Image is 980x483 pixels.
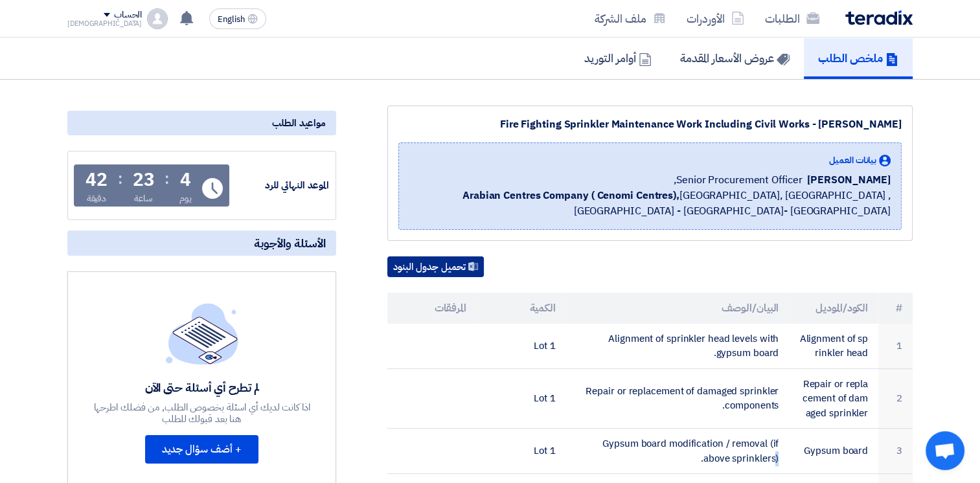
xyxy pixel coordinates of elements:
a: الطلبات [755,3,830,34]
td: Alignment of sprinkler head [789,324,878,369]
div: : [165,167,169,190]
b: Arabian Centres Company ( Cenomi Centres), [462,188,679,203]
span: الأسئلة والأجوبة [254,236,326,251]
div: 4 [180,171,191,189]
div: Fire Fighting Sprinkler Maintenance Work Including Civil Works - [PERSON_NAME] [398,117,902,132]
td: 1 Lot [477,324,566,369]
div: [DEMOGRAPHIC_DATA] [67,20,142,27]
div: 23 [133,171,155,189]
a: عروض الأسعار المقدمة [666,38,804,79]
div: اذا كانت لديك أي اسئلة بخصوص الطلب, من فضلك اطرحها هنا بعد قبولك للطلب [92,401,312,425]
h5: أوامر التوريد [584,51,652,65]
div: 42 [85,171,108,189]
button: + أضف سؤال جديد [145,435,258,464]
a: ملخص الطلب [804,38,913,79]
div: الموعد النهائي للرد [232,178,329,193]
td: Gypsum board [789,429,878,474]
td: Gypsum board modification / removal (if above sprinklers). [566,429,790,474]
h5: ملخص الطلب [818,51,898,65]
button: English [209,8,266,29]
img: Teradix logo [845,10,913,25]
td: Alignment of sprinkler head levels with gypsum board. [566,324,790,369]
div: مواعيد الطلب [67,111,336,135]
td: 1 Lot [477,429,566,474]
th: المرفقات [387,293,477,324]
td: 1 [878,324,913,369]
div: لم تطرح أي أسئلة حتى الآن [92,380,312,395]
td: 1 Lot [477,368,566,429]
a: أوامر التوريد [570,38,666,79]
h5: عروض الأسعار المقدمة [680,51,790,65]
a: ملف الشركة [584,3,676,34]
div: يوم [179,192,192,205]
img: profile_test.png [147,8,168,29]
div: ساعة [134,192,153,205]
span: بيانات العميل [829,153,876,167]
div: الحساب [114,10,142,21]
span: Senior Procurement Officer, [674,172,802,188]
th: الكمية [477,293,566,324]
td: Repair or replacement of damaged sprinkler [789,368,878,429]
a: الأوردرات [676,3,755,34]
a: Open chat [926,431,964,470]
td: 3 [878,429,913,474]
th: البيان/الوصف [566,293,790,324]
span: [PERSON_NAME] [807,172,891,188]
img: empty_state_list.svg [166,303,238,364]
button: تحميل جدول البنود [387,256,484,277]
th: # [878,293,913,324]
th: الكود/الموديل [789,293,878,324]
td: 2 [878,368,913,429]
span: [GEOGRAPHIC_DATA], [GEOGRAPHIC_DATA] ,[GEOGRAPHIC_DATA] - [GEOGRAPHIC_DATA]- [GEOGRAPHIC_DATA] [409,188,891,219]
div: : [118,167,122,190]
span: English [218,15,245,24]
div: دقيقة [87,192,107,205]
td: Repair or replacement of damaged sprinkler components. [566,368,790,429]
